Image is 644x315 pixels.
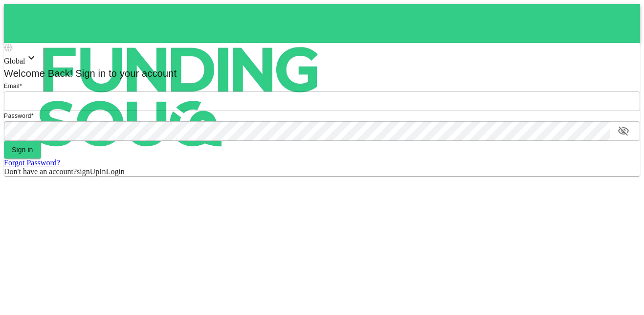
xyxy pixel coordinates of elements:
[4,4,356,190] img: logo
[4,68,73,79] span: Welcome Back!
[4,52,640,66] div: Global
[4,121,610,141] input: password
[4,83,20,90] span: Email
[4,167,77,176] span: Don't have an account?
[4,141,41,158] button: Sign in
[73,68,177,79] span: Sign in to your account
[4,4,640,43] a: logo
[4,112,31,119] span: Password
[4,91,640,111] input: email
[77,167,125,176] span: signUpInLogin
[4,158,60,167] a: Forgot Password?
